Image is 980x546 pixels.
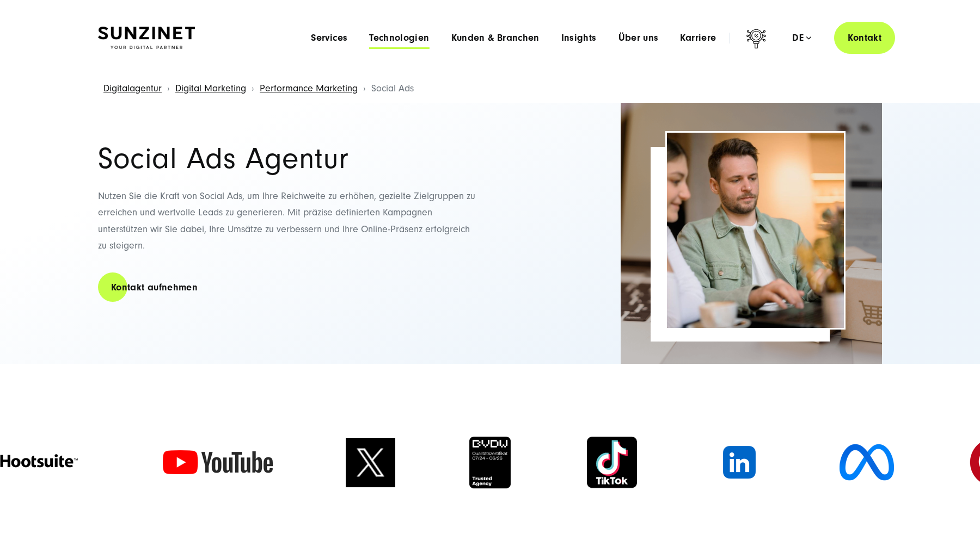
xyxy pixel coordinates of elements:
a: Kontakt [834,22,895,54]
a: Karriere [680,33,716,44]
a: Digitalagentur [103,83,162,94]
img: Social Ads Agentur - Mann sitzt vor seinem Computer und zeigt was einer anderen Person [667,133,844,328]
span: Social Ads [371,83,414,94]
div: de [792,33,811,44]
p: Nutzen Sie die Kraft von Social Ads, um Ihre Reichweite zu erhöhen, gezielte Zielgruppen zu errei... [98,188,479,255]
a: Insights [561,33,597,44]
img: Twitter - Social Media Marketing Agentur SUNZINET [346,438,395,487]
img: Full-Service Digitalagentur SUNZINET - E-Commerce Beratung_2 [621,103,882,364]
a: Services [311,33,347,44]
img: Youtube Logo - Social Media Agentur SUNZINET [163,450,273,474]
img: SUNZINET Full Service Digital Agentur [98,27,195,49]
a: Über uns [618,33,659,44]
a: Kunden & Branchen [451,33,540,44]
img: LinkedIn Logo - Social Media Marketing Agentur SUNZINET [712,435,767,489]
a: Kontakt aufnehmen [98,272,211,303]
img: BVDW Qualitätszertifikat - Digitalagentur SUNZINET [468,436,512,489]
img: Meta Logo - Social Media Marketing Agentur SUNZINET [840,435,894,489]
a: Digital Marketing [175,83,246,94]
img: TikTok Agentur - Social Media Marketing Agentur SUNZINET [585,435,639,489]
a: Technologien [369,33,429,44]
h1: Social Ads Agentur [98,144,479,174]
a: Performance Marketing [260,83,358,94]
